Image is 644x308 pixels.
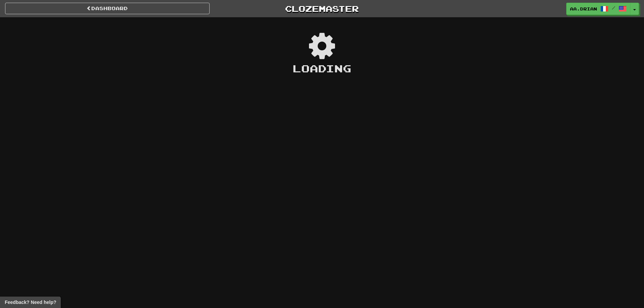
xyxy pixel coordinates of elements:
[566,3,630,15] a: aa.drian /
[570,6,597,12] span: aa.drian
[220,3,424,15] a: Clozemaster
[5,3,210,14] a: Dashboard
[612,5,615,10] span: /
[5,299,56,306] span: Open feedback widget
